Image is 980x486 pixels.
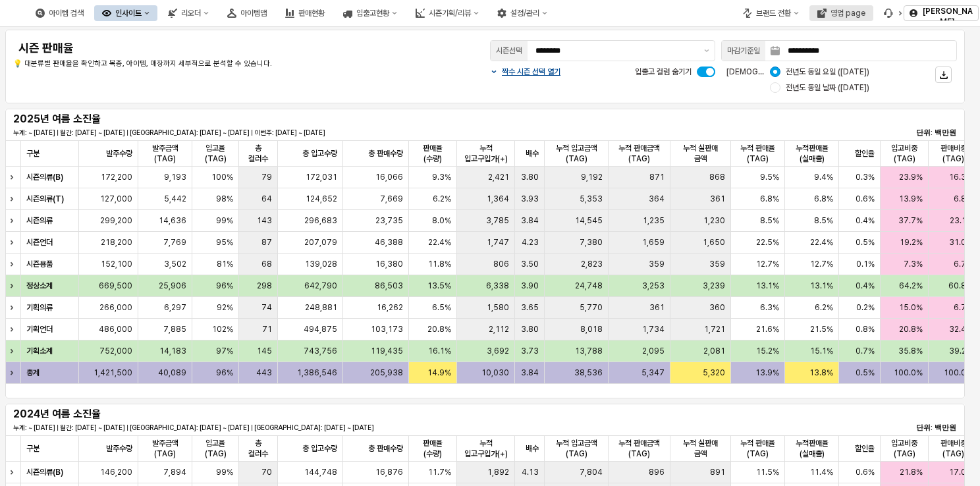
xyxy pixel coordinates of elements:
[13,128,642,138] p: 누계: ~ [DATE] | 월간: [DATE] ~ [DATE] | [GEOGRAPHIC_DATA]: [DATE] ~ [DATE] | 이번주: [DATE] ~ [DATE]
[642,281,665,291] span: 3,253
[335,5,405,21] button: 입출고현황
[948,281,973,291] span: 60.8%
[216,194,233,204] span: 98%
[899,172,923,182] span: 23.9%
[856,467,875,477] span: 0.6%
[100,215,132,226] span: 299,200
[756,237,779,248] span: 22.5%
[810,346,833,356] span: 15.1%
[159,215,186,226] span: 14,636
[94,5,157,21] button: 인사이트
[703,367,725,378] span: 5,320
[898,346,923,356] span: 35.8%
[99,281,132,291] span: 669,500
[26,173,63,182] strong: 시즌의류(B)
[699,41,715,61] button: 제안 사항 표시
[257,215,272,226] span: 143
[106,148,132,159] span: 발주수량
[101,259,132,269] span: 152,100
[428,346,451,356] span: 16.1%
[216,367,233,378] span: 96%
[94,367,132,378] span: 1,421,500
[898,215,923,226] span: 37.7%
[240,9,267,18] div: 아이템맵
[101,237,132,248] span: 218,200
[855,443,875,454] span: 할인율
[26,325,53,334] strong: 기획언더
[28,5,92,21] button: 아이템 검색
[26,281,53,290] strong: 정상소계
[414,143,451,164] span: 판매율(수량)
[261,172,272,182] span: 79
[375,259,403,269] span: 16,380
[462,143,510,164] span: 누적 입고구입가(+)
[856,324,875,335] span: 0.8%
[489,5,555,21] div: 설정/관리
[304,215,337,226] span: 296,683
[487,467,509,477] span: 1,892
[261,259,272,269] span: 68
[703,346,725,356] span: 2,081
[380,194,403,204] span: 7,669
[261,467,272,477] span: 70
[164,302,186,313] span: 6,297
[899,324,923,335] span: 20.8%
[614,438,665,459] span: 누적 판매금액(TAG)
[502,67,560,77] p: 짝수 시즌 선택 열기
[703,237,725,248] span: 1,650
[649,194,665,204] span: 364
[760,302,779,313] span: 6.3%
[756,281,779,291] span: 13.1%
[5,167,22,188] div: Expand row
[26,368,40,377] strong: 총계
[106,443,132,454] span: 발주수량
[921,6,973,27] p: [PERSON_NAME]
[490,67,560,77] button: 짝수 시즌 선택 열기
[486,215,509,226] span: 3,785
[13,408,171,421] h5: 2024년 여름 소진율
[198,438,233,459] span: 입고율(TAG)
[304,467,337,477] span: 144,748
[904,259,923,269] span: 7.3%
[216,467,233,477] span: 99%
[298,9,325,18] div: 판매현황
[649,302,665,313] span: 361
[886,438,923,459] span: 입고비중(TAG)
[5,362,22,383] div: Expand row
[756,259,779,269] span: 12.7%
[703,281,725,291] span: 3,239
[878,127,956,138] p: 단위: 백만원
[262,324,272,335] span: 71
[160,5,217,21] button: 리오더
[522,237,539,248] span: 4.23
[115,9,142,18] div: 인사이트
[790,438,833,459] span: 누적판매율(실매출)
[521,367,539,378] span: 3.84
[99,346,132,356] span: 752,000
[181,9,201,18] div: 리오더
[26,468,63,477] strong: 시즌의류(B)
[277,5,333,21] button: 판매현황
[304,237,337,248] span: 207,079
[814,215,833,226] span: 8.5%
[950,215,973,226] span: 23.1%
[899,194,923,204] span: 13.9%
[904,5,979,21] button: [PERSON_NAME]
[432,302,451,313] span: 6.5%
[375,215,403,226] span: 23,735
[488,172,509,182] span: 2,421
[302,443,337,454] span: 총 입고수량
[856,194,875,204] span: 0.6%
[642,324,665,335] span: 1,734
[735,5,807,21] div: 브랜드 전환
[814,194,833,204] span: 6.8%
[581,259,603,269] span: 2,823
[163,324,186,335] span: 7,885
[581,172,603,182] span: 9,192
[5,340,22,362] div: Expand row
[575,346,603,356] span: 13,788
[432,172,451,182] span: 9.3%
